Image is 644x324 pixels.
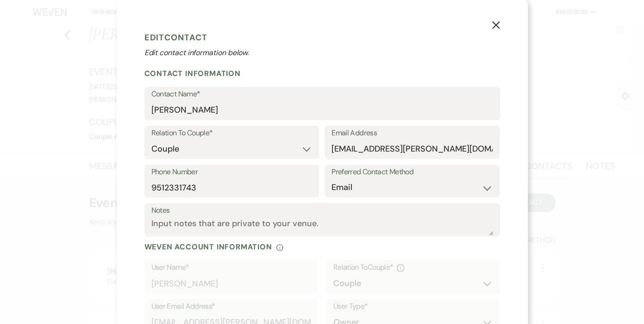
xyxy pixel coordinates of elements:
[151,261,311,274] label: User Name*
[151,127,313,140] label: Relation To Couple*
[151,204,493,217] label: Notes
[144,31,500,44] h1: Edit Contact
[151,88,493,101] label: Contact Name*
[151,300,311,313] label: User Email Address*
[144,47,500,58] p: Edit contact information below.
[144,69,500,78] h2: Contact Information
[331,127,493,140] label: Email Address
[333,261,493,274] div: Relation To Couple *
[151,101,493,119] input: First and Last Name
[333,300,493,313] label: User Type*
[331,165,493,179] label: Preferred Contact Method
[151,165,313,179] label: Phone Number
[144,242,500,252] div: Weven Account Information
